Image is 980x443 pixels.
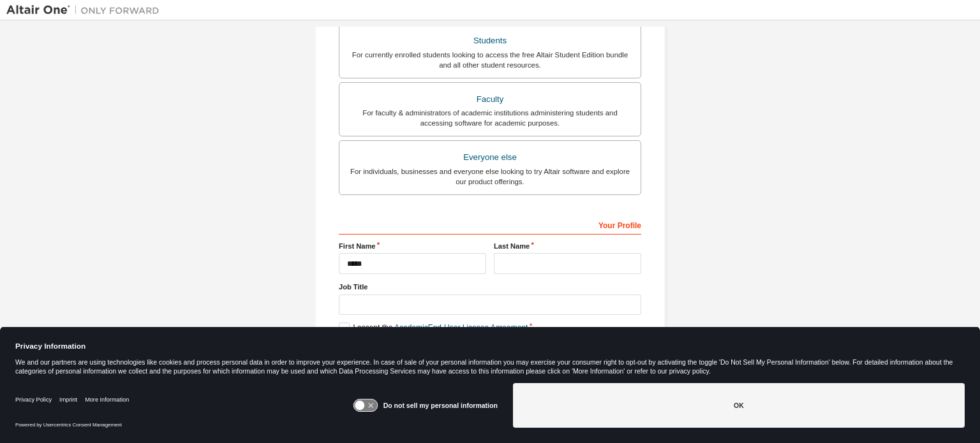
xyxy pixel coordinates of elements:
[339,282,641,292] label: Job Title
[394,323,528,332] a: Academic End-User License Agreement
[347,149,633,166] div: Everyone else
[347,50,633,70] div: For currently enrolled students looking to access the free Altair Student Edition bundle and all ...
[339,323,528,333] label: I accept the
[339,241,486,251] label: First Name
[347,108,633,128] div: For faculty & administrators of academic institutions administering students and accessing softwa...
[347,91,633,108] div: Faculty
[347,166,633,187] div: For individuals, businesses and everyone else looking to try Altair software and explore our prod...
[494,241,641,251] label: Last Name
[347,32,633,50] div: Students
[339,214,641,235] div: Your Profile
[6,4,166,17] img: Altair One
